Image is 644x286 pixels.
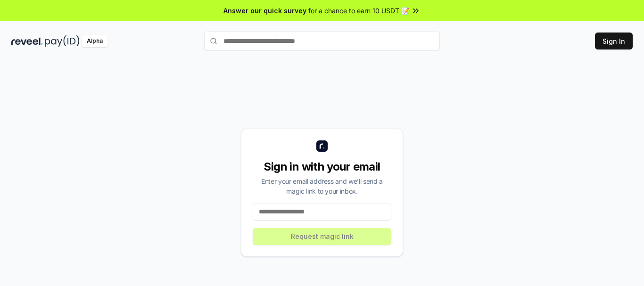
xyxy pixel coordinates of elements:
div: Sign in with your email [253,159,391,174]
button: Sign In [595,33,633,49]
div: Alpha [82,35,108,47]
img: pay_id [45,35,80,47]
img: logo_small [316,140,328,152]
span: Answer our quick survey [223,6,306,16]
img: reveel_dark [11,35,43,47]
div: Enter your email address and we’ll send a magic link to your inbox. [253,176,391,196]
span: for a chance to earn 10 USDT 📝 [308,6,409,16]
